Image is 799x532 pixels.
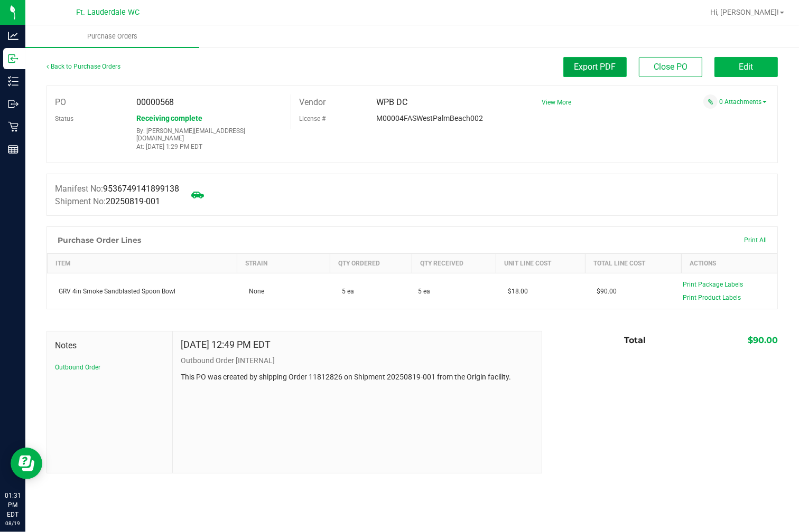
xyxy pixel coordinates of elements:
p: Outbound Order [INTERNAL] [181,355,534,366]
div: GRV 4in Smoke Sandblasted Spoon Bowl [54,287,231,296]
th: Actions [681,254,777,273]
span: WPB DC [376,97,407,107]
span: $90.00 [748,335,778,345]
span: Export PDF [574,62,616,72]
label: PO [55,94,66,110]
label: Shipment No: [55,195,160,208]
th: Unit Line Cost [496,254,586,273]
span: Attach a document [703,94,718,109]
th: Item [48,254,237,273]
inline-svg: Inbound [8,53,18,64]
span: Total [624,335,646,345]
span: None [244,288,264,295]
a: Back to Purchase Orders [47,63,120,70]
inline-svg: Reports [8,144,18,155]
span: $18.00 [503,288,528,295]
span: Close PO [654,62,687,72]
span: Purchase Orders [73,32,152,41]
th: Qty Received [412,254,496,273]
h4: [DATE] 12:49 PM EDT [181,339,271,350]
inline-svg: Retail [8,121,18,132]
span: Print All [744,236,767,244]
span: Receiving complete [136,114,203,122]
button: Edit [714,57,778,77]
span: 5 ea [337,288,354,295]
label: License # [299,111,326,127]
span: $90.00 [592,288,617,295]
span: Mark as not Arrived [187,184,208,205]
span: Notes [55,339,164,352]
p: This PO was created by shipping Order 11812826 on Shipment 20250819-001 from the Origin facility. [181,372,534,383]
inline-svg: Outbound [8,99,18,109]
h1: Purchase Order Lines [58,236,141,244]
span: M00004FASWestPalmBeach002 [376,114,483,122]
p: By: [PERSON_NAME][EMAIL_ADDRESS][DOMAIN_NAME] [136,127,283,142]
span: Edit [739,62,754,72]
p: 08/19 [5,519,21,527]
button: Close PO [639,57,702,77]
span: Hi, [PERSON_NAME]! [710,8,779,16]
label: Status [55,111,73,127]
label: Manifest No: [55,183,179,195]
p: 01:31 PM EDT [5,491,21,519]
label: Vendor [299,94,326,110]
inline-svg: Inventory [8,76,18,87]
p: At: [DATE] 1:29 PM EDT [136,143,283,150]
span: Print Product Labels [683,294,741,301]
span: 9536749141899138 [103,184,179,194]
span: 00000568 [136,97,174,107]
iframe: Resource center [11,448,42,479]
a: 0 Attachments [719,98,767,106]
span: 5 ea [419,287,431,296]
span: 20250819-001 [106,196,160,206]
th: Strain [237,254,330,273]
button: Export PDF [563,57,627,77]
button: Outbound Order [55,363,100,372]
th: Qty Ordered [330,254,412,273]
span: Ft. Lauderdale WC [76,8,140,17]
a: Purchase Orders [25,25,199,47]
span: Print Package Labels [683,281,743,288]
a: View More [542,99,571,106]
th: Total Line Cost [586,254,682,273]
inline-svg: Analytics [8,31,18,41]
